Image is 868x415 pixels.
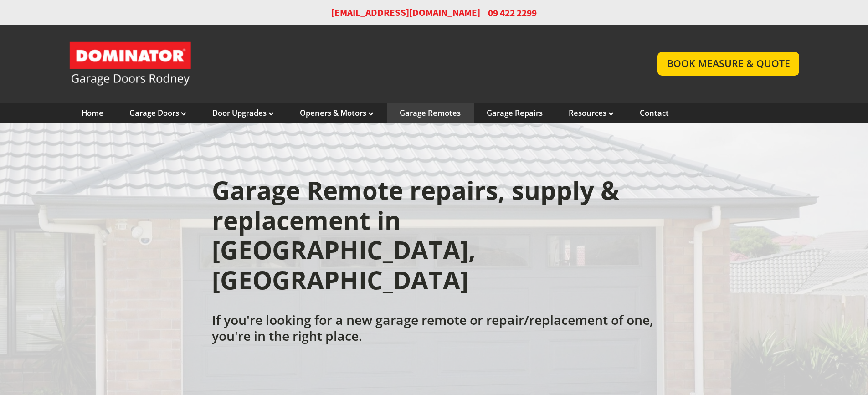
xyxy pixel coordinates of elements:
a: Openers & Motors [300,108,374,118]
a: Door Upgrades [212,108,274,118]
h1: Garage Remote repairs, supply & replacement in [GEOGRAPHIC_DATA], [GEOGRAPHIC_DATA] [212,175,656,295]
span: 09 422 2299 [488,6,537,20]
a: Home [82,108,103,118]
a: Contact [640,108,669,118]
a: BOOK MEASURE & QUOTE [657,52,799,75]
h2: If you're looking for a new garage remote or repair/replacement of one, you're in the right place. [212,312,656,343]
a: Garage Door and Secure Access Solutions homepage [69,41,640,87]
a: Garage Doors [129,108,186,118]
a: Resources [569,108,614,118]
a: Garage Repairs [487,108,543,118]
a: Garage Remotes [400,108,461,118]
a: [EMAIL_ADDRESS][DOMAIN_NAME] [331,6,480,20]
